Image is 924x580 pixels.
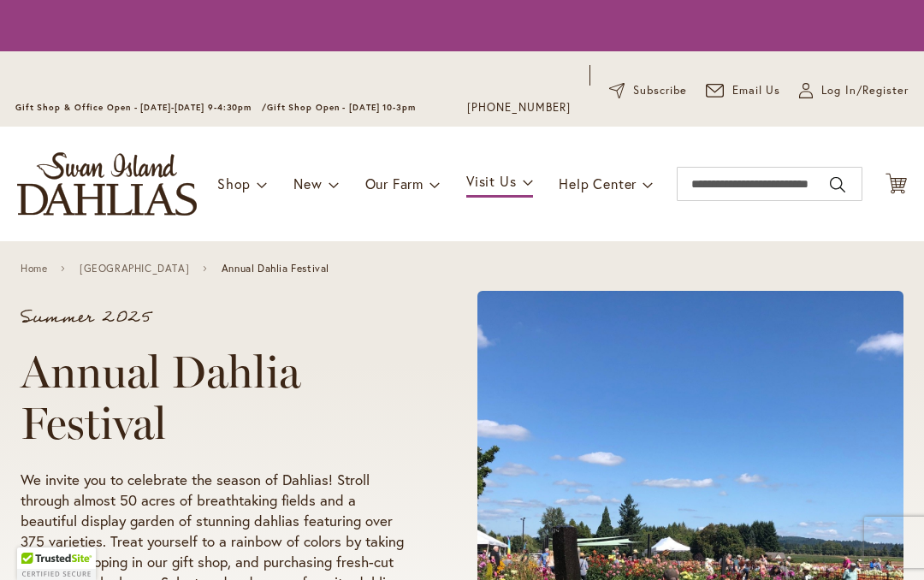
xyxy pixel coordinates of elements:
h1: Annual Dahlia Festival [21,346,412,449]
span: Gift Shop Open - [DATE] 10-3pm [267,102,416,113]
a: [PHONE_NUMBER] [467,99,571,116]
a: Home [21,263,47,275]
span: Visit Us [466,172,516,190]
span: Gift Shop & Office Open - [DATE]-[DATE] 9-4:30pm / [15,102,267,113]
span: Help Center [559,175,637,192]
div: TrustedSite Certified [17,547,96,580]
a: store logo [17,152,197,216]
a: Email Us [706,82,781,99]
span: Our Farm [365,175,423,192]
span: Shop [217,175,251,192]
a: Subscribe [609,82,687,99]
span: Subscribe [633,82,687,99]
p: Summer 2025 [21,309,412,326]
span: Log In/Register [821,82,909,99]
span: Email Us [732,82,781,99]
span: New [293,175,322,192]
a: [GEOGRAPHIC_DATA] [80,263,189,275]
button: Search [830,171,845,198]
a: Log In/Register [799,82,909,99]
span: Annual Dahlia Festival [222,263,329,275]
